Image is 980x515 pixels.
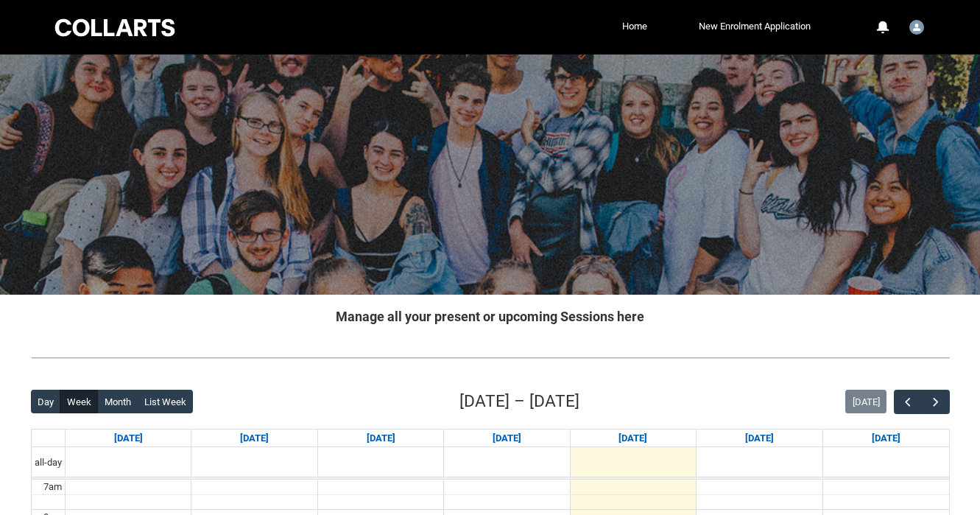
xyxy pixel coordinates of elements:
[894,390,922,414] button: Previous Week
[97,390,138,413] button: Month
[137,390,193,413] button: List Week
[618,15,651,38] a: Home
[40,480,65,494] div: 7am
[364,430,398,447] a: Go to September 9, 2025
[909,20,924,35] img: Student.hcooper.20252933
[31,390,61,413] button: Day
[111,430,146,447] a: Go to September 7, 2025
[695,15,814,38] a: New Enrolment Application
[921,390,949,414] button: Next Week
[742,430,777,447] a: Go to September 12, 2025
[31,350,950,365] img: REDU_GREY_LINE
[869,430,903,447] a: Go to September 13, 2025
[459,389,579,414] h2: [DATE] – [DATE]
[32,455,65,470] span: all-day
[616,430,650,447] a: Go to September 11, 2025
[490,430,524,447] a: Go to September 10, 2025
[906,14,928,38] button: User Profile Student.hcooper.20252933
[60,390,98,413] button: Week
[845,390,886,413] button: [DATE]
[237,430,272,447] a: Go to September 8, 2025
[31,306,950,326] h2: Manage all your present or upcoming Sessions here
